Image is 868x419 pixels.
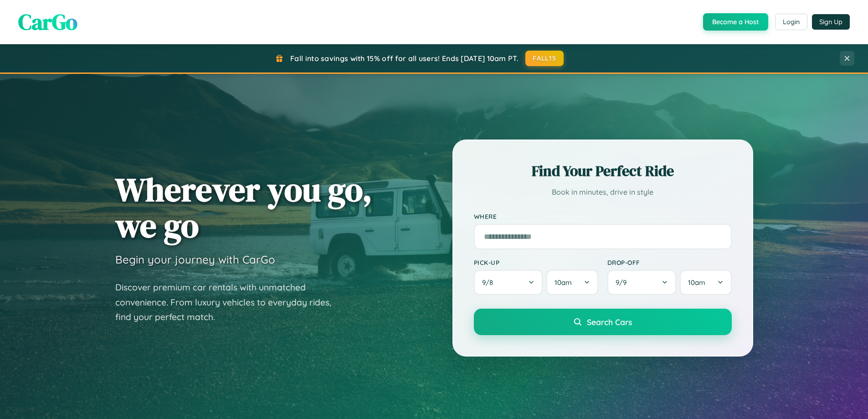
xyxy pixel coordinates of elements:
[115,171,372,243] h1: Wherever you go, we go
[115,253,275,266] h3: Begin your journey with CarGo
[587,317,632,327] span: Search Cars
[775,14,807,30] button: Login
[18,7,77,37] span: CarGo
[703,13,768,31] button: Become a Host
[812,14,850,30] button: Sign Up
[474,309,732,335] button: Search Cars
[688,278,705,287] span: 10am
[474,161,732,181] h2: Find Your Perfect Ride
[474,259,598,266] label: Pick-up
[607,270,677,295] button: 9/9
[482,278,498,287] span: 9 / 8
[555,278,572,287] span: 10am
[616,278,631,287] span: 9 / 9
[525,51,564,66] button: FALL15
[607,259,732,266] label: Drop-off
[474,186,732,199] p: Book in minutes, drive in style
[680,270,731,295] button: 10am
[546,270,598,295] button: 10am
[115,280,343,325] p: Discover premium car rentals with unmatched convenience. From luxury vehicles to everyday rides, ...
[474,270,543,295] button: 9/8
[474,212,732,220] label: Where
[290,54,519,63] span: Fall into savings with 15% off for all users! Ends [DATE] 10am PT.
